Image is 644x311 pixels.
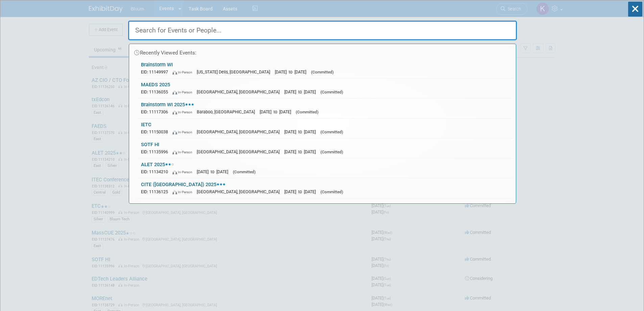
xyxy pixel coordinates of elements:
[172,130,195,134] span: In-Person
[284,149,319,154] span: [DATE] to [DATE]
[141,89,171,94] span: EID: 11136055
[284,89,319,94] span: [DATE] to [DATE]
[320,190,343,194] span: (Committed)
[320,150,343,154] span: (Committed)
[141,69,171,74] span: EID: 11149997
[141,189,171,194] span: EID: 11136125
[172,70,195,74] span: In-Person
[138,178,512,198] a: CITE ([GEOGRAPHIC_DATA]) 2025 EID: 11136125 In-Person [GEOGRAPHIC_DATA], [GEOGRAPHIC_DATA] [DATE]...
[138,98,512,118] a: Brainstorm WI 2025 EID: 11117306 In-Person Baraboo, [GEOGRAPHIC_DATA] [DATE] to [DATE] (Committed)
[197,149,283,154] span: [GEOGRAPHIC_DATA], [GEOGRAPHIC_DATA]
[296,110,318,114] span: (Committed)
[197,129,283,134] span: [GEOGRAPHIC_DATA], [GEOGRAPHIC_DATA]
[233,170,256,174] span: (Committed)
[311,70,334,74] span: (Committed)
[138,59,512,78] a: Brainstorm WI EID: 11149997 In-Person [US_STATE] Dells, [GEOGRAPHIC_DATA] [DATE] to [DATE] (Commi...
[172,150,195,154] span: In-Person
[284,129,319,134] span: [DATE] to [DATE]
[197,69,273,74] span: [US_STATE] Dells, [GEOGRAPHIC_DATA]
[197,169,232,174] span: [DATE] to [DATE]
[138,158,512,178] a: ALET 2025 EID: 11134210 In-Person [DATE] to [DATE] (Committed)
[260,109,294,114] span: [DATE] to [DATE]
[197,109,258,114] span: Baraboo, [GEOGRAPHIC_DATA]
[138,79,512,98] a: MAEDS 2025 EID: 11136055 In-Person [GEOGRAPHIC_DATA], [GEOGRAPHIC_DATA] [DATE] to [DATE] (Committed)
[138,138,512,158] a: SOTF HI EID: 11135996 In-Person [GEOGRAPHIC_DATA], [GEOGRAPHIC_DATA] [DATE] to [DATE] (Committed)
[284,189,319,194] span: [DATE] to [DATE]
[141,129,171,134] span: EID: 11150038
[197,189,283,194] span: [GEOGRAPHIC_DATA], [GEOGRAPHIC_DATA]
[172,110,195,114] span: In-Person
[197,89,283,94] span: [GEOGRAPHIC_DATA], [GEOGRAPHIC_DATA]
[320,130,343,134] span: (Committed)
[128,21,517,40] input: Search for Events or People...
[320,90,343,94] span: (Committed)
[141,109,171,114] span: EID: 11117306
[133,44,512,59] div: Recently Viewed Events:
[275,69,310,74] span: [DATE] to [DATE]
[141,169,171,174] span: EID: 11134210
[172,190,195,194] span: In-Person
[172,90,195,94] span: In-Person
[172,170,195,174] span: In-Person
[141,149,171,154] span: EID: 11135996
[138,118,512,138] a: IETC EID: 11150038 In-Person [GEOGRAPHIC_DATA], [GEOGRAPHIC_DATA] [DATE] to [DATE] (Committed)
